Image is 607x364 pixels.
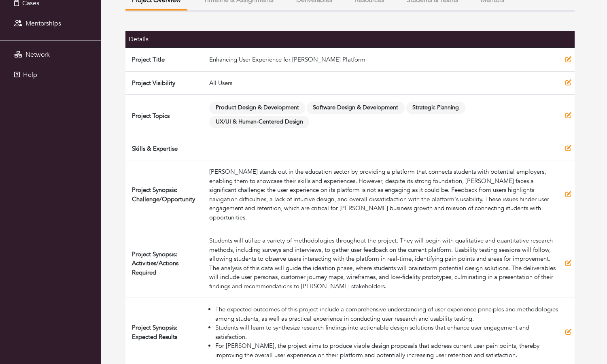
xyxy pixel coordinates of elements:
[209,236,559,291] div: Students will utilize a variety of methodologies throughout the project. They will begin with qua...
[125,71,206,95] td: Project Visibility
[406,102,465,114] span: Strategic Planning
[209,167,559,222] div: [PERSON_NAME] stands out in the education sector by providing a platform that connects students w...
[125,160,206,229] td: Project Synopsis: Challenge/Opportunity
[125,229,206,298] td: Project Synopsis: Activities/Actions Required
[215,323,559,341] li: Students will learn to synthesize research findings into actionable design solutions that enhance...
[209,116,309,128] span: UX/UI & Human-Centered Design
[307,102,405,114] span: Software Design & Development
[2,15,99,32] a: Mentorships
[209,102,305,114] span: Product Design & Development
[125,95,206,137] td: Project Topics
[125,31,206,48] th: Details
[25,19,61,28] span: Mentorships
[25,50,50,59] span: Network
[215,305,559,323] li: The expected outcomes of this project include a comprehensive understanding of user experience pr...
[2,67,99,83] a: Help
[125,137,206,160] td: Skills & Expertise
[206,71,562,95] td: All Users
[125,48,206,71] td: Project Title
[215,341,559,360] li: For [PERSON_NAME], the project aims to produce viable design proposals that address current user ...
[2,47,99,63] a: Network
[23,70,37,79] span: Help
[206,48,562,71] td: Enhancing User Experience for [PERSON_NAME] Platform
